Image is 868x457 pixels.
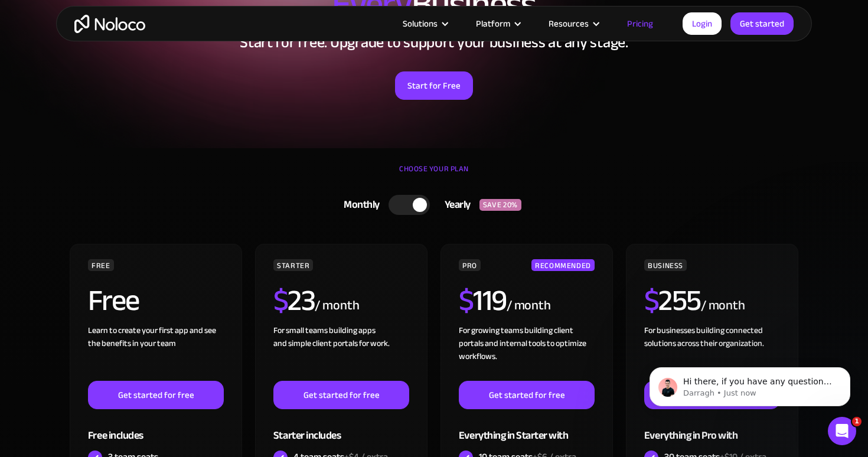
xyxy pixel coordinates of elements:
[273,409,409,448] div: Starter includes
[701,296,745,315] div: / month
[68,160,800,190] div: CHOOSE YOUR PLAN
[828,417,856,445] iframe: Intercom live chat
[88,324,224,381] div: Learn to create your first app and see the benefits in your team ‍
[479,199,521,211] div: SAVE 20%
[395,71,473,100] a: Start for Free
[644,286,701,315] h2: 255
[632,342,868,425] iframe: Intercom notifications message
[329,196,389,214] div: Monthly
[388,16,461,31] div: Solutions
[476,16,510,31] div: Platform
[430,196,479,214] div: Yearly
[644,324,780,381] div: For businesses building connected solutions across their organization. ‍
[644,259,687,271] div: BUSINESS
[273,381,409,409] a: Get started for free
[549,16,589,31] div: Resources
[459,259,481,271] div: PRO
[459,273,474,328] span: $
[273,324,409,381] div: For small teams building apps and simple client portals for work. ‍
[74,15,145,33] a: home
[852,417,862,426] span: 1
[88,286,139,315] h2: Free
[730,12,794,35] a: Get started
[612,16,668,31] a: Pricing
[644,273,659,328] span: $
[461,16,534,31] div: Platform
[459,409,595,448] div: Everything in Starter with
[459,286,507,315] h2: 119
[531,259,595,271] div: RECOMMENDED
[534,16,612,31] div: Resources
[507,296,551,315] div: / month
[273,286,315,315] h2: 23
[88,409,224,448] div: Free includes
[403,16,438,31] div: Solutions
[273,273,288,328] span: $
[68,34,800,51] h2: Start for free. Upgrade to support your business at any stage.
[644,409,780,448] div: Everything in Pro with
[315,296,359,315] div: / month
[459,381,595,409] a: Get started for free
[88,381,224,409] a: Get started for free
[88,259,114,271] div: FREE
[683,12,722,35] a: Login
[273,259,313,271] div: STARTER
[459,324,595,381] div: For growing teams building client portals and internal tools to optimize workflows.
